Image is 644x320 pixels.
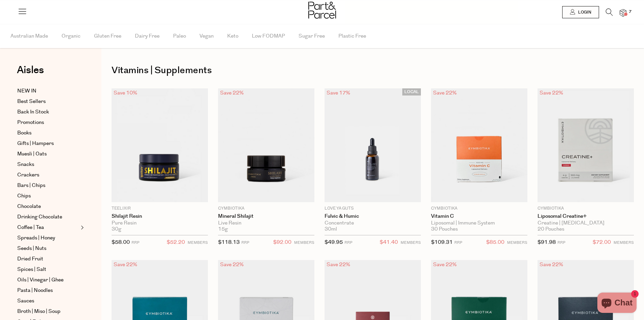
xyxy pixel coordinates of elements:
[17,161,34,169] span: Snacks
[62,24,80,48] span: Organic
[538,239,556,246] span: $91.98
[17,276,79,284] a: Oils | Vinegar | Ghee
[94,24,121,48] span: Gluten Free
[17,255,43,263] span: Dried Fruit
[17,286,53,295] span: Pasta | Noodles
[17,286,79,295] a: Pasta | Noodles
[17,213,79,221] a: Drinking Chocolate
[218,260,246,269] div: Save 22%
[576,9,591,15] span: Login
[17,307,61,316] span: Broth | Miso | Soup
[218,226,228,232] span: 15g
[308,2,336,19] img: Part&Parcel
[380,238,398,247] span: $41.40
[112,206,208,212] p: Teelixir
[325,226,337,232] span: 30ml
[173,24,186,48] span: Paleo
[218,213,314,219] a: Mineral Shilajit
[17,150,47,158] span: Muesli | Oats
[402,88,421,95] span: LOCAL
[17,161,79,169] a: Snacks
[112,260,139,269] div: Save 22%
[593,238,611,247] span: $72.00
[431,226,458,232] span: 30 Pouches
[273,238,291,247] span: $92.00
[431,213,527,219] a: Vitamin C
[112,88,208,202] img: Shilajit Resin
[557,240,565,245] small: RRP
[431,260,459,269] div: Save 22%
[17,98,46,106] span: Best Sellers
[17,234,79,242] a: Spreads | Honey
[17,119,44,127] span: Promotions
[325,239,343,246] span: $49.95
[538,226,564,232] span: 20 Pouches
[17,119,79,127] a: Promotions
[338,24,366,48] span: Plastic Free
[17,244,46,253] span: Seeds | Nuts
[325,220,421,226] div: Concentrate
[538,213,634,219] a: Liposomal Creatine+
[112,226,121,232] span: 30g
[614,240,634,245] small: MEMBERS
[325,88,352,98] div: Save 17%
[112,213,208,219] a: Shilajit Resin
[112,63,634,78] h1: Vitamins | Supplements
[627,9,633,15] span: 7
[17,171,39,179] span: Crackers
[218,239,240,246] span: $118.13
[167,238,185,247] span: $52.20
[17,234,55,242] span: Spreads | Honey
[401,240,421,245] small: MEMBERS
[218,88,314,202] img: Mineral Shilajit
[486,238,504,247] span: $85.00
[620,9,626,16] a: 7
[188,240,208,245] small: MEMBERS
[17,87,37,95] span: NEW IN
[218,206,314,212] p: Cymbiotika
[344,240,352,245] small: RRP
[325,206,421,212] p: Love Ya Guts
[431,220,527,226] div: Liposomal | Immune System
[17,87,79,95] a: NEW IN
[431,88,459,98] div: Save 22%
[294,240,314,245] small: MEMBERS
[17,276,64,284] span: Oils | Vinegar | Ghee
[112,88,139,98] div: Save 10%
[17,129,79,137] a: Books
[132,240,139,245] small: RRP
[17,63,44,78] span: Aisles
[17,202,79,211] a: Chocolate
[17,108,79,116] a: Back In Stock
[17,182,45,190] span: Bars | Chips
[218,88,246,98] div: Save 22%
[17,223,44,232] span: Coffee | Tea
[218,220,314,226] div: Live Resin
[112,239,130,246] span: $58.00
[17,140,79,148] a: Gifts | Hampers
[241,240,249,245] small: RRP
[17,108,49,116] span: Back In Stock
[112,220,208,226] div: Pure Resin
[325,213,421,219] a: Fulvic & Humic
[17,297,79,305] a: Sauces
[538,220,634,226] div: Creatine | [MEDICAL_DATA]
[325,88,421,202] img: Fulvic & Humic
[79,223,84,232] button: Expand/Collapse Coffee | Tea
[507,240,527,245] small: MEMBERS
[17,307,79,316] a: Broth | Miso | Soup
[431,239,453,246] span: $109.31
[17,192,79,200] a: Chips
[17,98,79,106] a: Best Sellers
[227,24,238,48] span: Keto
[431,206,527,212] p: Cymbiotika
[17,150,79,158] a: Muesli | Oats
[17,171,79,179] a: Crackers
[17,223,79,232] a: Coffee | Tea
[17,244,79,253] a: Seeds | Nuts
[562,6,599,18] a: Login
[17,192,31,200] span: Chips
[17,140,54,148] span: Gifts | Hampers
[17,202,41,211] span: Chocolate
[538,260,565,269] div: Save 22%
